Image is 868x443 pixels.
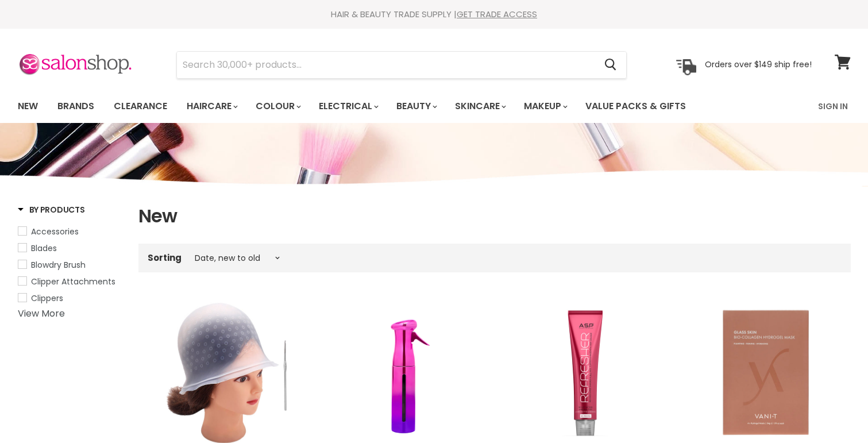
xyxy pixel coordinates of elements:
span: Clipper Attachments [31,276,115,287]
a: Electrical [310,94,385,118]
a: Clippers [18,292,124,305]
a: Accessories [18,225,124,238]
a: New [9,94,47,118]
a: Colour [247,94,308,118]
a: Sign In [811,94,855,118]
span: Clippers [31,292,63,304]
a: Brands [49,94,103,118]
p: Orders over $149 ship free! [705,59,812,70]
a: Clipper Attachments [18,275,124,288]
div: HAIR & BEAUTY TRADE SUPPLY | [3,9,865,20]
form: Product [176,51,627,79]
span: Blades [31,242,57,254]
a: Blowdry Brush [18,259,124,271]
a: Beauty [388,94,444,118]
span: Accessories [31,226,79,237]
a: Clearance [105,94,176,118]
a: Makeup [515,94,574,118]
a: View More [18,307,65,320]
ul: Main menu [9,90,753,123]
button: Search [596,52,626,78]
input: Search [177,52,596,78]
span: Blowdry Brush [31,259,86,271]
a: Haircare [178,94,245,118]
a: Value Packs & Gifts [577,94,695,118]
nav: Main [3,90,865,123]
a: Skincare [446,94,513,118]
h3: By Products [18,204,85,215]
a: GET TRADE ACCESS [457,8,537,20]
label: Sorting [148,253,182,263]
h1: New [138,204,851,228]
a: Blades [18,242,124,255]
